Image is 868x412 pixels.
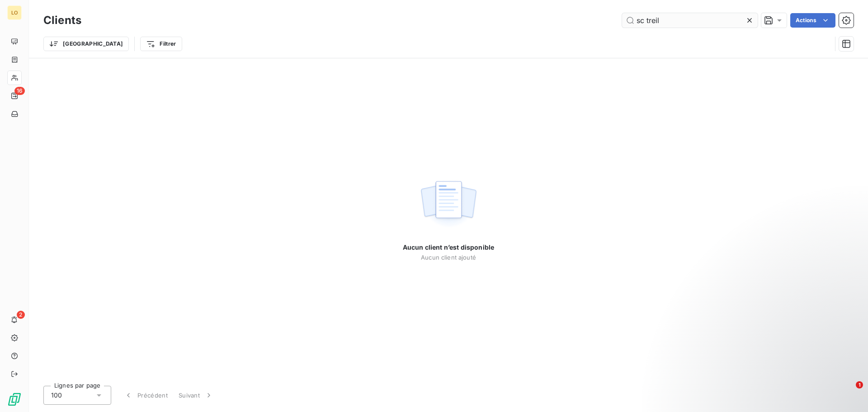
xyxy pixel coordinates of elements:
button: Actions [790,13,835,28]
button: Précédent [118,386,173,405]
iframe: Intercom live chat [837,381,859,403]
button: Suivant [173,386,219,405]
img: empty state [420,176,477,232]
iframe: Intercom notifications message [687,324,868,388]
span: 16 [14,87,25,95]
span: Aucun client ajouté [421,254,476,261]
span: 1 [856,381,863,388]
div: LO [7,5,22,20]
h3: Clients [43,12,81,28]
span: 2 [17,311,25,319]
span: Aucun client n’est disponible [403,243,494,252]
img: Logo LeanPay [7,392,22,407]
button: [GEOGRAPHIC_DATA] [43,37,129,51]
input: Rechercher [622,13,758,28]
span: 100 [51,391,62,400]
button: Filtrer [140,37,182,51]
